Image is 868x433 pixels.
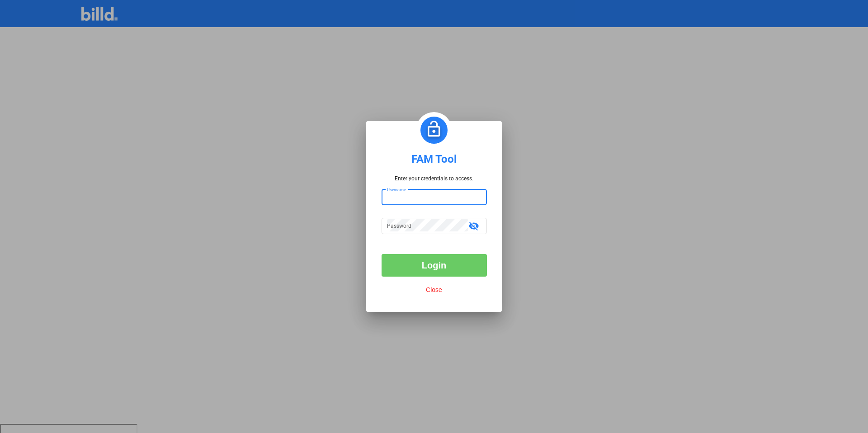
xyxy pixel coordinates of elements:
mat-icon: visibility_off [468,220,479,231]
button: Login [382,254,487,277]
p: Enter your credentials to access. [395,175,473,182]
img: password.png [424,118,444,142]
button: Close [423,286,445,294]
div: FAM Tool [411,153,457,165]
